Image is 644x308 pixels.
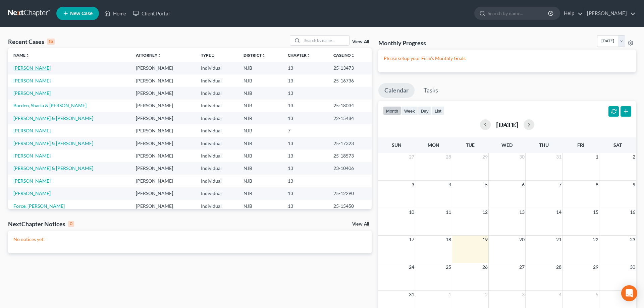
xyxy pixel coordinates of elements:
[408,153,415,161] span: 27
[418,83,444,98] a: Tasks
[595,291,599,299] span: 5
[196,149,238,162] td: Individual
[13,65,51,71] a: [PERSON_NAME]
[196,62,238,74] td: Individual
[418,106,432,115] button: day
[328,162,372,175] td: 23-10406
[484,181,488,189] span: 5
[632,153,636,161] span: 2
[328,187,372,200] td: 25-12290
[584,7,636,19] a: [PERSON_NAME]
[8,38,55,46] div: Recent Cases
[501,142,513,148] span: Wed
[352,222,369,227] a: View All
[613,142,622,148] span: Sat
[328,62,372,74] td: 25-13473
[577,142,584,148] span: Fri
[521,181,525,189] span: 6
[238,162,283,175] td: NJB
[238,175,283,187] td: NJB
[328,137,372,149] td: 25-17323
[238,149,283,162] td: NJB
[482,236,488,244] span: 19
[302,36,349,45] input: Search by name...
[307,54,311,58] i: unfold_more
[13,203,65,209] a: Force, [PERSON_NAME]
[629,236,636,244] span: 23
[238,87,283,99] td: NJB
[555,236,562,244] span: 21
[428,142,439,148] span: Mon
[558,291,562,299] span: 4
[408,263,415,271] span: 24
[496,121,518,128] h2: [DATE]
[196,187,238,200] td: Individual
[101,7,129,19] a: Home
[13,115,93,121] a: [PERSON_NAME] & [PERSON_NAME]
[629,263,636,271] span: 30
[13,190,51,196] a: [PERSON_NAME]
[130,74,195,87] td: [PERSON_NAME]
[448,181,452,189] span: 4
[519,208,525,216] span: 13
[196,137,238,149] td: Individual
[328,112,372,124] td: 22-15484
[384,55,631,62] p: Please setup your Firm's Monthly Goals
[130,187,195,200] td: [PERSON_NAME]
[157,54,161,58] i: unfold_more
[130,124,195,137] td: [PERSON_NAME]
[632,181,636,189] span: 9
[13,103,87,108] a: Burden, Sharia & [PERSON_NAME]
[555,208,562,216] span: 14
[282,200,328,212] td: 13
[130,175,195,187] td: [PERSON_NAME]
[196,124,238,137] td: Individual
[196,100,238,112] td: Individual
[238,112,283,124] td: NJB
[482,208,488,216] span: 12
[519,153,525,161] span: 30
[521,291,525,299] span: 3
[482,153,488,161] span: 29
[445,263,452,271] span: 25
[238,124,283,137] td: NJB
[466,142,475,148] span: Tue
[196,87,238,99] td: Individual
[13,90,51,96] a: [PERSON_NAME]
[262,54,266,58] i: unfold_more
[211,54,215,58] i: unfold_more
[282,100,328,112] td: 13
[8,220,74,228] div: NextChapter Notices
[238,74,283,87] td: NJB
[592,263,599,271] span: 29
[13,140,93,146] a: [PERSON_NAME] & [PERSON_NAME]
[328,74,372,87] td: 25-16736
[13,53,30,58] a: Nameunfold_more
[445,236,452,244] span: 18
[448,291,452,299] span: 1
[238,137,283,149] td: NJB
[130,162,195,175] td: [PERSON_NAME]
[129,7,173,19] a: Client Portal
[282,149,328,162] td: 13
[411,181,415,189] span: 3
[130,62,195,74] td: [PERSON_NAME]
[445,153,452,161] span: 28
[13,178,51,184] a: [PERSON_NAME]
[13,78,51,83] a: [PERSON_NAME]
[282,124,328,137] td: 7
[13,153,51,159] a: [PERSON_NAME]
[539,142,549,148] span: Thu
[482,263,488,271] span: 26
[201,53,215,58] a: Typeunfold_more
[328,200,372,212] td: 25-15450
[408,236,415,244] span: 17
[196,162,238,175] td: Individual
[555,263,562,271] span: 28
[558,181,562,189] span: 7
[282,162,328,175] td: 13
[130,112,195,124] td: [PERSON_NAME]
[282,187,328,200] td: 13
[378,39,426,47] h3: Monthly Progress
[130,87,195,99] td: [PERSON_NAME]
